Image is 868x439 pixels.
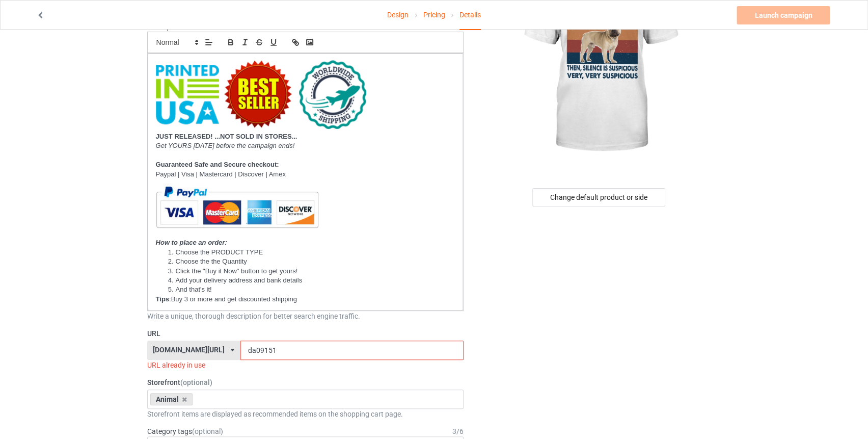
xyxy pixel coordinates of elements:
a: Design [387,1,409,29]
div: URL already in use [147,360,464,370]
div: Details [459,1,481,30]
span: (optional) [192,427,223,435]
p: Paypal | Visa | Mastercard | Discover | Amex [156,170,455,179]
li: Choose the the Quantity [166,257,455,266]
label: Storefront [147,377,464,388]
strong: Tips [156,295,170,303]
img: 0f398873-31b8-474e-a66b-c8d8c57c2412 [156,60,366,129]
strong: Guaranteed Safe and Secure checkout: [156,161,279,168]
div: Write a unique, thorough description for better search engine traffic. [147,311,464,321]
div: Change default product or side [532,188,665,206]
a: Pricing [423,1,445,29]
div: Animal [150,393,193,405]
strong: JUST RELEASED! ...NOT SOLD IN STORES... [156,133,297,140]
img: AM_mc_vs_dc_ae.jpg [156,179,318,235]
em: Get YOURS [DATE] before the campaign ends! [156,142,295,149]
p: :Buy 3 or more and get discounted shipping [156,295,455,304]
li: And that's it! [166,285,455,294]
div: Storefront items are displayed as recommended items on the shopping cart page. [147,409,464,419]
label: Description [147,22,183,31]
label: URL [147,328,464,339]
div: 3 / 6 [452,426,464,436]
div: [DOMAIN_NAME][URL] [153,346,225,353]
li: Click the "Buy it Now" button to get yours! [166,267,455,276]
span: (optional) [180,378,212,386]
li: Add your delivery address and bank details [166,276,455,285]
li: Choose the PRODUCT TYPE [166,248,455,257]
em: How to place an order: [156,239,227,246]
label: Category tags [147,426,223,436]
